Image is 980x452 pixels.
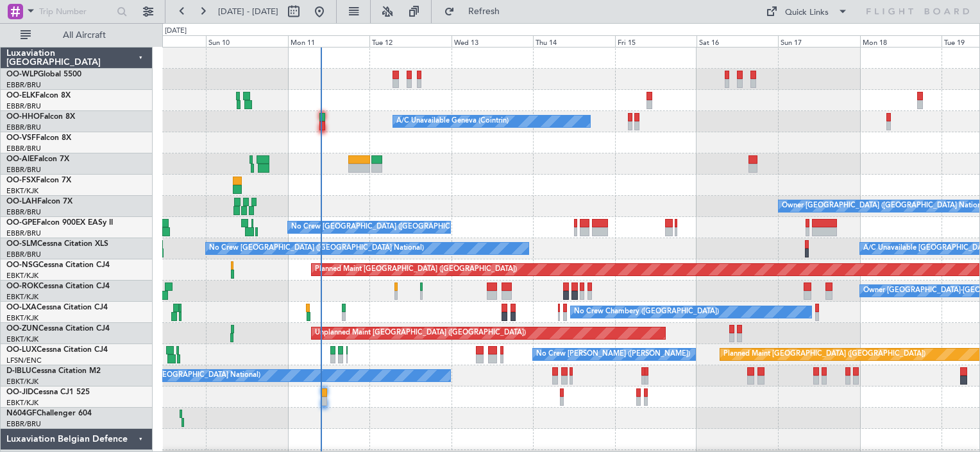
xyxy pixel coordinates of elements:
div: Sun 17 [778,35,859,47]
div: Unplanned Maint [GEOGRAPHIC_DATA] ([GEOGRAPHIC_DATA]) [315,324,526,343]
span: OO-LUX [6,346,37,354]
div: No Crew Chambery ([GEOGRAPHIC_DATA]) [574,302,719,322]
div: Planned Maint [GEOGRAPHIC_DATA] ([GEOGRAPHIC_DATA]) [315,260,517,279]
a: OO-NSGCessna Citation CJ4 [6,261,110,269]
a: EBBR/BRU [6,207,41,217]
a: OO-VSFFalcon 8X [6,134,71,142]
a: OO-SLMCessna Citation XLS [6,240,108,248]
div: Thu 14 [533,35,614,47]
span: [DATE] - [DATE] [218,6,278,17]
div: Mon 11 [288,35,369,47]
a: EBBR/BRU [6,250,41,259]
span: D-IBLU [6,367,31,375]
a: EBKT/KJK [6,186,38,196]
a: EBKT/KJK [6,313,38,323]
a: EBKT/KJK [6,292,38,302]
a: EBBR/BRU [6,101,41,111]
span: OO-HHO [6,113,40,121]
a: OO-AIEFalcon 7X [6,155,69,163]
div: No Crew [GEOGRAPHIC_DATA] ([GEOGRAPHIC_DATA] National) [209,239,424,258]
span: OO-SLM [6,240,37,248]
a: EBKT/KJK [6,398,38,408]
span: N604GF [6,410,37,417]
input: Trip Number [39,2,113,21]
a: OO-ROKCessna Citation CJ4 [6,282,110,290]
a: OO-ZUNCessna Citation CJ4 [6,325,110,333]
span: OO-AIE [6,155,34,163]
a: EBKT/KJK [6,335,38,344]
span: OO-LXA [6,304,37,311]
span: OO-ROK [6,282,38,290]
span: OO-LAH [6,198,37,205]
div: Planned Maint [GEOGRAPHIC_DATA] ([GEOGRAPHIC_DATA]) [723,345,925,364]
div: [DATE] [165,26,187,37]
a: OO-FSXFalcon 7X [6,177,71,184]
span: OO-FSX [6,177,36,184]
button: Refresh [438,1,515,22]
a: EBBR/BRU [6,80,41,90]
span: OO-VSF [6,134,36,142]
span: OO-ZUN [6,325,38,333]
a: OO-LUXCessna Citation CJ4 [6,346,108,354]
a: OO-LAHFalcon 7X [6,198,72,205]
a: LFSN/ENC [6,356,42,365]
div: A/C Unavailable Geneva (Cointrin) [396,112,509,131]
button: Quick Links [759,1,854,22]
a: OO-ELKFalcon 8X [6,92,71,100]
a: N604GFChallenger 604 [6,410,92,417]
a: EBKT/KJK [6,377,38,387]
span: OO-GPE [6,219,37,227]
a: OO-JIDCessna CJ1 525 [6,388,90,396]
div: No Crew [PERSON_NAME] ([PERSON_NAME]) [536,345,690,364]
div: Sat 16 [697,35,778,47]
div: Wed 13 [452,35,533,47]
span: All Aircraft [33,31,135,40]
span: OO-NSG [6,261,38,269]
a: EBBR/BRU [6,229,41,238]
a: OO-HHOFalcon 8X [6,113,75,121]
div: Tue 12 [369,35,451,47]
a: EBBR/BRU [6,419,41,429]
span: OO-WLP [6,71,38,78]
span: OO-JID [6,388,33,396]
div: Mon 18 [860,35,942,47]
a: EBBR/BRU [6,144,41,153]
div: Quick Links [785,6,829,19]
div: Sun 10 [206,35,287,47]
div: No Crew [GEOGRAPHIC_DATA] ([GEOGRAPHIC_DATA] National) [291,218,506,237]
a: EBKT/KJK [6,271,38,281]
button: All Aircraft [14,25,139,46]
a: OO-GPEFalcon 900EX EASy II [6,219,113,227]
a: OO-LXACessna Citation CJ4 [6,304,108,311]
a: EBBR/BRU [6,165,41,175]
span: Refresh [457,7,511,16]
a: EBBR/BRU [6,123,41,132]
div: Fri 15 [615,35,697,47]
span: OO-ELK [6,92,35,100]
a: OO-WLPGlobal 5500 [6,71,81,78]
div: Sat 9 [124,35,206,47]
a: D-IBLUCessna Citation M2 [6,367,101,375]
